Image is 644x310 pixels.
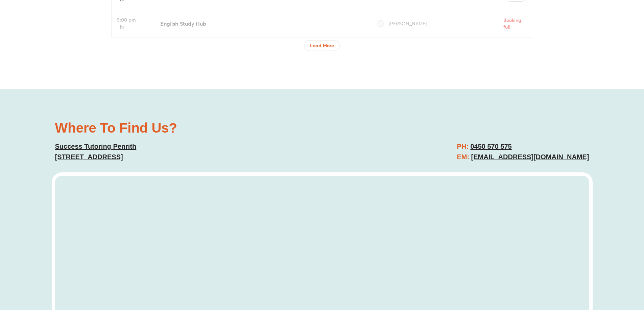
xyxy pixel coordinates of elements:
span: EM: [457,153,469,161]
span: PH: [457,143,468,150]
a: Success Tutoring Penrith[STREET_ADDRESS] [55,143,137,161]
a: 0450 570 575 [470,143,511,150]
h2: Where To Find Us? [55,121,315,135]
a: [EMAIL_ADDRESS][DOMAIN_NAME] [471,153,589,161]
iframe: Chat Widget [531,234,644,310]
